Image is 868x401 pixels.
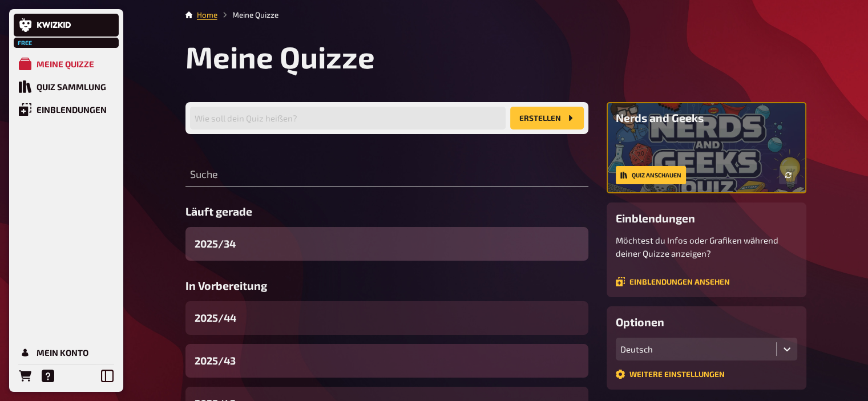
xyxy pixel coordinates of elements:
[195,353,236,368] span: 2025/43
[14,341,119,364] a: Mein Konto
[185,205,588,218] h3: Läuft gerade
[616,370,725,379] a: Weitere Einstellungen
[37,347,88,358] div: Mein Konto
[185,301,588,335] a: 2025/44
[616,111,797,124] h3: Nerds and Geeks
[15,39,35,46] span: Free
[616,234,797,260] p: Möchtest du Infos oder Grafiken während deiner Quizze anzeigen?
[185,344,588,378] a: 2025/43
[510,107,584,129] button: Erstellen
[616,212,797,225] h3: Einblendungen
[185,39,806,75] h1: Meine Quizze
[197,9,217,21] li: Home
[14,75,119,98] a: Quiz Sammlung
[185,164,588,187] input: Suche
[620,344,772,354] div: Deutsch
[197,10,217,19] a: Home
[37,104,107,115] div: Einblendungen
[37,82,106,92] div: Quiz Sammlung
[616,315,797,329] h3: Optionen
[616,166,686,184] a: Quiz anschauen
[14,98,119,121] a: Einblendungen
[195,236,236,252] span: 2025/34
[195,310,236,326] span: 2025/44
[185,279,588,292] h3: In Vorbereitung
[217,9,278,21] li: Meine Quizze
[616,277,730,286] a: Einblendungen ansehen
[185,227,588,261] a: 2025/34
[14,52,119,75] a: Meine Quizze
[190,107,506,129] input: Wie soll dein Quiz heißen?
[37,59,94,69] div: Meine Quizze
[37,364,59,387] a: Hilfe
[14,364,37,387] a: Bestellungen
